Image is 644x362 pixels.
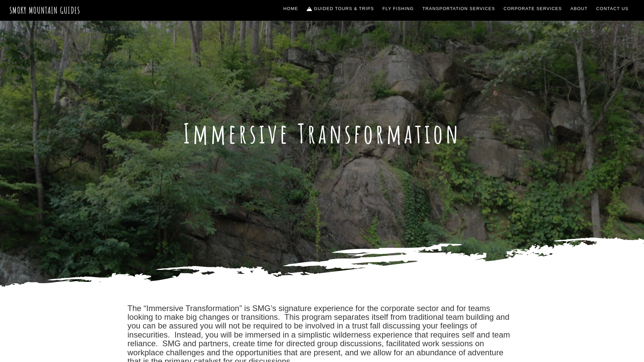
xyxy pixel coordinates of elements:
a: Smoky Mountain Guides [9,5,80,16]
a: Guided Tours & Trips [304,2,377,16]
a: Contact Us [594,2,631,16]
a: Transportation Services [420,2,497,16]
a: About [568,2,590,16]
a: Fly Fishing [380,2,417,16]
a: Corporate Services [501,2,565,16]
a: Home [281,2,301,16]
